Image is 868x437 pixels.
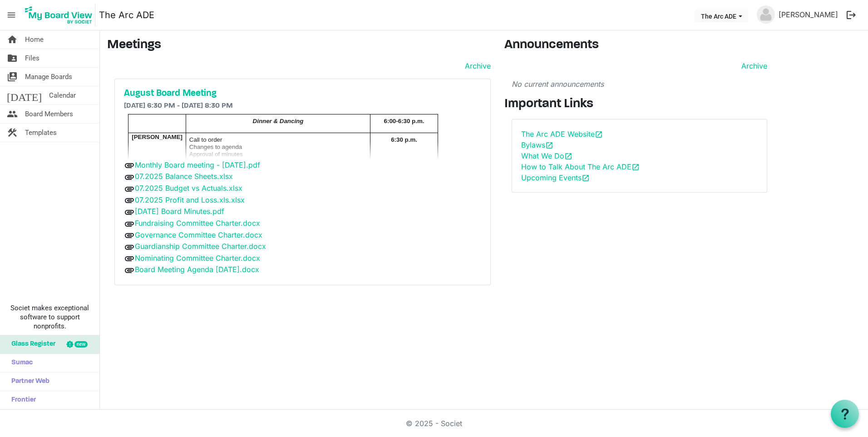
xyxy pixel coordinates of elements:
a: The Arc ADE [99,6,154,24]
span: attachment [124,253,135,264]
p: No current announcements [512,79,767,89]
a: Board Meeting Agenda [DATE].docx [135,265,259,274]
a: 07.2025 Budget vs Actuals.xlsx [135,184,242,193]
span: attachment [124,172,135,183]
a: Nominating Committee Charter.docx [135,253,260,263]
a: 07.2025 Profit and Loss.xls.xlsx [135,195,245,204]
span: 6:00-6:30 p.m. [384,118,424,124]
a: How to Talk About The Arc ADEopen_in_new [521,162,640,171]
span: construction [7,124,18,142]
span: folder_shared [7,49,18,67]
a: © 2025 - Societ [406,419,462,428]
span: people [7,105,18,123]
a: [PERSON_NAME] [775,5,842,24]
div: new [74,341,88,348]
img: My Board View Logo [22,4,95,26]
span: open_in_new [564,152,572,160]
a: Governance Committee Charter.docx [135,230,262,239]
a: [DATE] Board Minutes.pdf [135,207,224,216]
span: Societ makes exceptional software to support nonprofits. [4,303,95,331]
span: Sumac [7,354,33,372]
h3: Meetings [107,38,491,53]
a: Upcoming Eventsopen_in_new [521,173,590,182]
span: Manage Boards [25,68,72,86]
span: open_in_new [582,174,590,182]
span: Dinner & Dancing [253,118,304,124]
span: Home [25,30,44,49]
span: home [7,30,18,49]
span: Frontier [7,391,36,409]
span: attachment [124,195,135,206]
span: attachment [124,265,135,276]
button: logout [842,5,861,25]
a: Guardianship Committee Charter.docx [135,242,266,251]
h3: Announcements [504,38,774,53]
a: My Board View Logo [22,4,99,26]
span: Files [25,49,39,67]
span: attachment [124,218,135,229]
span: attachment [124,184,135,194]
span: open_in_new [631,163,640,171]
img: no-profile-picture.svg [757,5,775,24]
span: Board Members [25,105,73,123]
h3: Important Links [504,97,774,112]
a: Fundraising Committee Charter.docx [135,218,260,228]
span: [DATE] [7,86,42,104]
span: Approval of minutes [189,151,243,158]
button: The Arc ADE dropdownbutton [695,10,748,22]
span: open_in_new [595,130,603,139]
span: attachment [124,160,135,171]
span: attachment [124,242,135,253]
a: Bylawsopen_in_new [521,140,553,149]
span: Call to order [189,136,222,143]
span: Changes to agenda [189,144,242,150]
a: What We Doopen_in_new [521,151,572,160]
a: 07.2025 Balance Sheets.xlsx [135,172,233,181]
span: Templates [25,124,57,142]
span: Calendar [49,86,76,104]
span: Glass Register [7,335,55,353]
a: Monthly Board meeting - [DATE].pdf [135,160,260,169]
span: menu [3,6,20,24]
span: open_in_new [545,141,553,149]
span: attachment [124,230,135,241]
span: 6:30 p.m. [391,136,417,143]
a: Archive [461,60,491,71]
span: [PERSON_NAME] [132,134,182,140]
a: The Arc ADE Websiteopen_in_new [521,129,603,139]
h6: [DATE] 6:30 PM - [DATE] 8:30 PM [124,102,481,110]
span: switch_account [7,68,18,86]
span: attachment [124,207,135,218]
span: Partner Web [7,372,49,391]
a: Archive [738,60,767,71]
a: August Board Meeting [124,88,481,99]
